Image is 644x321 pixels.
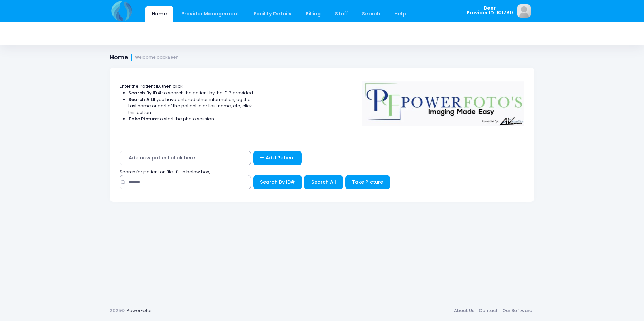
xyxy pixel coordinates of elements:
a: Home [145,6,173,22]
a: Our Software [500,305,534,317]
strong: Search All: [128,96,153,103]
a: Help [388,6,413,22]
strong: Take Picture: [128,116,159,122]
strong: Search By ID#: [128,90,163,96]
li: to start the photo session. [128,116,254,122]
span: Search for patient on file : fill in below box; [120,169,210,175]
li: If you have entered other information, eg the Last name or part of the patient id or Last name, e... [128,96,254,116]
a: Contact [476,305,500,317]
strong: Beer [168,54,178,60]
span: Search All [311,179,336,185]
span: Add new patient click here [120,151,251,165]
span: Search By ID# [260,179,295,185]
button: Search All [304,175,343,189]
img: Logo [359,76,528,126]
a: Facility Details [247,6,298,22]
span: 2025© [110,307,125,314]
button: Take Picture [345,175,390,189]
img: image [517,4,531,18]
button: Search By ID# [253,175,302,189]
span: Enter the Patient ID, then click [120,83,183,90]
a: PowerFotos [127,307,153,314]
li: to search the patient by the ID# provided. [128,90,254,96]
a: About Us [452,305,476,317]
a: Search [355,6,387,22]
a: Staff [328,6,354,22]
a: Billing [299,6,327,22]
span: Beer Provider ID: 101780 [466,6,513,15]
span: Take Picture [352,179,383,185]
small: Welcome back [135,55,178,60]
a: Provider Management [174,6,246,22]
a: Add Patient [253,151,302,165]
h1: Home [110,54,178,61]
